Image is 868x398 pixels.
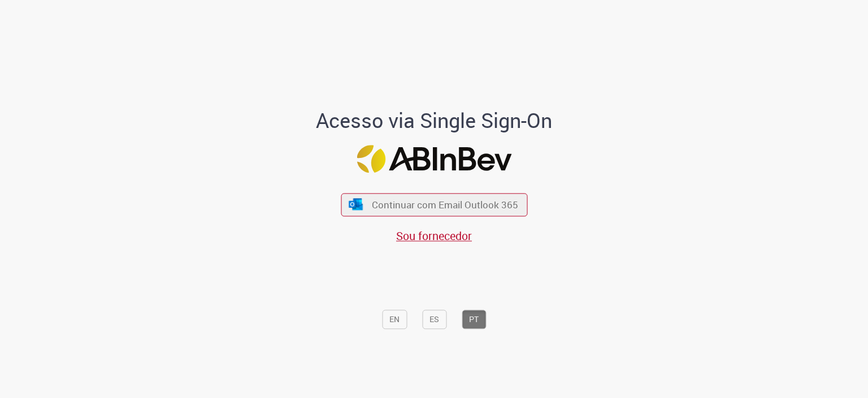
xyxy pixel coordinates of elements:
[462,310,486,329] button: PT
[396,228,472,243] a: Sou fornecedor
[372,198,518,211] span: Continuar com Email Outlook 365
[422,310,446,329] button: ES
[357,145,511,173] img: Logo ABInBev
[382,310,407,329] button: EN
[348,198,364,210] img: ícone Azure/Microsoft 360
[341,193,527,216] button: ícone Azure/Microsoft 360 Continuar com Email Outlook 365
[277,109,591,132] h1: Acesso via Single Sign-On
